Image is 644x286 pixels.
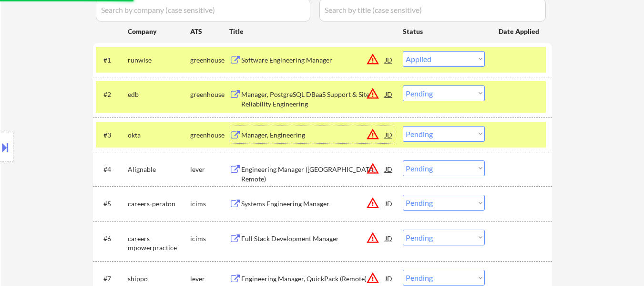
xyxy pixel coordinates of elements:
div: #7 [103,274,120,284]
button: warning_amber [366,127,379,141]
div: careers-mpowerpractice [128,234,190,253]
div: greenhouse [190,130,229,140]
div: Date Applied [499,27,541,36]
div: ATS [190,27,229,36]
div: lever [190,274,229,284]
div: Software Engineering Manager [241,55,385,65]
div: JD [384,230,394,247]
div: Systems Engineering Manager [241,199,385,209]
div: icims [190,234,229,244]
div: runwise [128,55,190,65]
div: shippo [128,274,190,284]
div: Full Stack Development Manager [241,234,385,244]
div: Title [229,27,394,36]
div: JD [384,85,394,103]
div: lever [190,165,229,174]
button: warning_amber [366,53,379,66]
button: warning_amber [366,271,379,285]
div: Company [128,27,190,36]
div: JD [384,51,394,68]
div: Manager, PostgreSQL DBaaS Support & Site Reliability Engineering [241,90,385,108]
div: #1 [103,55,120,65]
button: warning_amber [366,162,379,175]
div: Engineering Manager ([GEOGRAPHIC_DATA] Remote) [241,165,385,183]
div: icims [190,199,229,209]
div: greenhouse [190,90,229,99]
div: #6 [103,234,120,244]
div: JD [384,195,394,212]
div: JD [384,160,394,178]
div: Status [403,22,485,40]
div: JD [384,126,394,143]
div: greenhouse [190,55,229,65]
div: Manager, Engineering [241,130,385,140]
div: Engineering Manager, QuickPack (Remote) [241,274,385,284]
button: warning_amber [366,87,379,100]
button: warning_amber [366,196,379,210]
button: warning_amber [366,231,379,244]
